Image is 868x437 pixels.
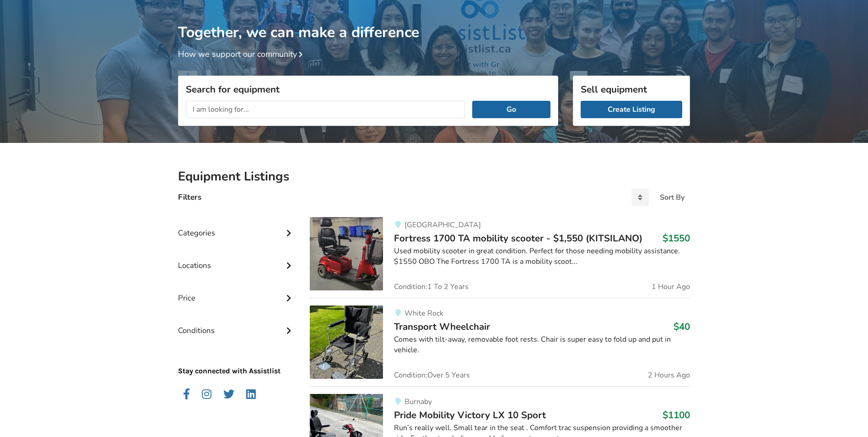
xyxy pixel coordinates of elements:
[404,220,481,230] span: [GEOGRAPHIC_DATA]
[394,320,490,333] span: Transport Wheelchair
[178,49,306,60] a: How we support our community
[660,194,685,201] div: Sort By
[310,298,690,386] a: mobility-transport wheelchairWhite RockTransport Wheelchair$40Comes with tilt-away, removable foo...
[186,83,550,95] h3: Search for equipment
[178,340,295,377] p: Stay connected with Assistlist
[186,101,465,118] input: I am looking for...
[394,334,690,355] div: Comes with tilt-away, removable foot rests. Chair is super easy to fold up and put in vehicle.
[394,246,690,267] div: Used mobility scooter in great condition. Perfect for those needing mobility assistance. $1550 OB...
[178,307,295,340] div: Conditions
[652,283,690,290] span: 1 Hour Ago
[178,275,295,307] div: Price
[310,217,690,298] a: mobility-fortress 1700 ta mobility scooter - $1,550 (kitsilano)[GEOGRAPHIC_DATA]Fortress 1700 TA ...
[310,217,383,290] img: mobility-fortress 1700 ta mobility scooter - $1,550 (kitsilano)
[394,283,469,290] span: Condition: 1 To 2 Years
[178,242,295,275] div: Locations
[404,397,432,407] span: Burnaby
[472,101,550,118] button: Go
[663,232,690,244] h3: $1550
[404,308,443,318] span: White Rock
[648,371,690,379] span: 2 Hours Ago
[674,321,690,333] h3: $40
[394,409,546,421] span: Pride Mobility Victory LX 10 Sport
[310,306,383,379] img: mobility-transport wheelchair
[394,232,642,245] span: Fortress 1700 TA mobility scooter - $1,550 (KITSILANO)
[178,210,295,242] div: Categories
[178,192,201,202] h4: Filters
[581,83,682,95] h3: Sell equipment
[394,371,470,379] span: Condition: Over 5 Years
[663,409,690,421] h3: $1100
[581,101,682,118] a: Create Listing
[178,169,690,185] h2: Equipment Listings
